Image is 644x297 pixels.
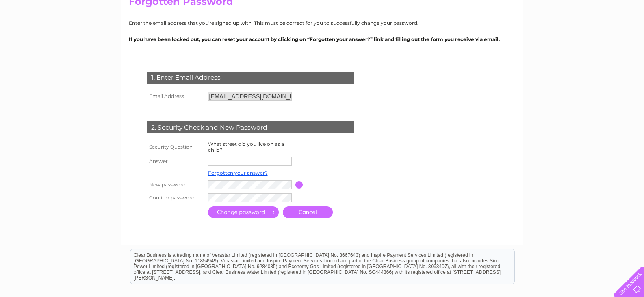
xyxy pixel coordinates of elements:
a: Water [530,35,546,41]
a: Blog [603,35,614,41]
p: If you have been locked out, you can reset your account by clicking on “Forgotten your answer?” l... [129,35,516,43]
th: Email Address [145,90,206,103]
a: Telecoms [573,35,598,41]
a: Cancel [283,206,333,218]
a: 0333 014 3131 [491,4,547,14]
input: Information [295,181,303,189]
a: Contact [619,35,639,41]
div: 2. Security Check and New Password [147,121,354,134]
th: Answer [145,155,206,168]
a: Forgotten your answer? [208,170,268,176]
a: Energy [551,35,568,41]
label: What street did you live on as a child? [208,141,284,153]
img: logo.png [22,21,64,46]
th: New password [145,178,206,191]
th: Confirm password [145,191,206,204]
div: 1. Enter Email Address [147,72,354,84]
div: Clear Business is a trading name of Verastar Limited (registered in [GEOGRAPHIC_DATA] No. 3667643... [130,4,514,39]
p: Enter the email address that you're signed up with. This must be correct for you to successfully ... [129,19,516,27]
th: Security Question [145,139,206,155]
input: Submit [208,206,279,218]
